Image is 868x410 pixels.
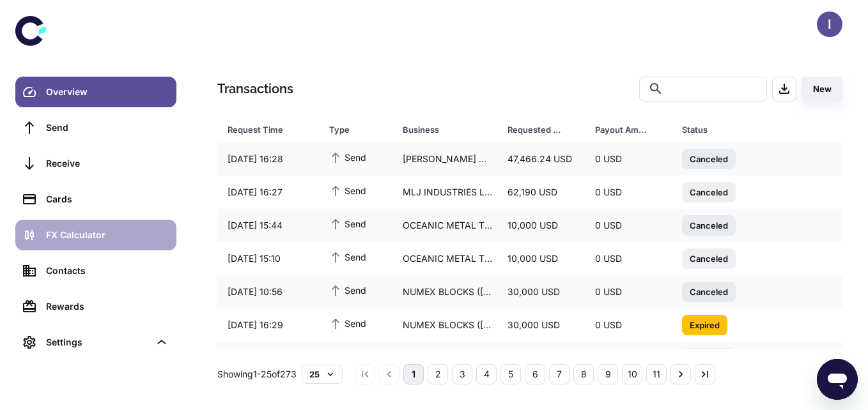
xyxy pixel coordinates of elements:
button: Go to page 9 [598,364,618,384]
div: Send [46,121,169,135]
span: Send [329,216,366,231]
span: Requested Amount [508,121,580,139]
button: I [817,11,842,37]
div: 0 USD [585,346,672,370]
button: Go to page 11 [646,364,667,384]
span: Send [329,183,366,197]
div: NUMEX BLOCKS ([GEOGRAPHIC_DATA]) PVT LTD [392,313,497,337]
div: 10,000 USD [497,213,585,238]
div: Type [329,121,371,139]
div: Requested Amount [508,121,563,139]
div: [DATE] 15:44 [217,213,319,238]
button: New [802,77,842,102]
div: NUMEX BLOCKS ([GEOGRAPHIC_DATA]) PVT LTD [392,346,497,370]
div: Request Time [228,121,297,139]
span: Canceled [682,185,736,198]
span: Status [682,121,789,139]
div: Receive [46,156,169,171]
div: 0 USD [585,147,672,171]
div: MLJ INDUSTRIES LIMITED [392,180,497,204]
div: [DATE] 16:29 [217,313,319,337]
a: Send [15,112,176,143]
div: 0 USD [585,180,672,204]
div: [DATE] 16:28 [217,147,319,171]
a: Contacts [15,255,176,286]
div: Status [682,121,773,139]
button: Go to page 10 [622,364,642,384]
span: Payout Amount [595,121,667,139]
button: Go to page 4 [476,364,497,384]
span: Send [329,150,366,164]
button: Go to page 5 [500,364,521,384]
button: Go to page 6 [525,364,545,384]
div: 0 USD [585,213,672,238]
button: Go to page 7 [549,364,570,384]
div: Cards [46,192,169,206]
div: NUMEX BLOCKS ([GEOGRAPHIC_DATA]) PVT LTD [392,280,497,304]
div: Settings [46,335,150,349]
span: Expired [682,318,727,331]
a: Receive [15,148,176,179]
span: Type [329,121,387,139]
a: Rewards [15,291,176,322]
a: FX Calculator [15,220,176,250]
button: Go to page 8 [573,364,594,384]
a: Overview [15,77,176,107]
button: Go to page 2 [428,364,448,384]
div: Contacts [46,264,169,278]
div: [DATE] 16:27 [217,180,319,204]
span: Send [329,283,366,297]
div: 10,000 USD [497,247,585,271]
span: Send [329,316,366,330]
p: Showing 1-25 of 273 [217,367,297,381]
span: Canceled [682,285,736,298]
span: Canceled [682,152,736,165]
div: [DATE] 10:56 [217,280,319,304]
div: 30,000 USD [497,346,585,370]
button: Go to last page [695,364,715,384]
div: 30,000 USD [497,313,585,337]
span: Request Time [228,121,314,139]
nav: pagination navigation [353,364,717,384]
button: Go to page 3 [452,364,472,384]
button: page 1 [403,364,424,384]
div: [DATE] 15:10 [217,247,319,271]
div: Settings [15,327,176,358]
span: Send [329,250,366,264]
div: OCEANIC METAL TRADING CO.,LTD [392,213,497,238]
div: FX Calculator [46,228,169,242]
div: 0 USD [585,247,672,271]
div: 0 USD [585,280,672,304]
div: [DATE] 16:07 [217,346,319,370]
div: Payout Amount [595,121,651,139]
h1: Transactions [217,79,293,98]
div: Rewards [46,300,169,314]
div: 0 USD [585,313,672,337]
iframe: Button to launch messaging window [817,359,858,400]
div: 62,190 USD [497,180,585,204]
div: 47,466.24 USD [497,147,585,171]
a: Cards [15,184,176,215]
div: OCEANIC METAL TRADING CO.,LTD [392,247,497,271]
button: Go to next page [670,364,691,384]
div: Overview [46,85,169,99]
button: 25 [302,365,343,384]
span: Canceled [682,218,736,231]
div: [PERSON_NAME] DENISSION ([GEOGRAPHIC_DATA]) PRIVATE LTD [392,147,497,171]
span: Canceled [682,252,736,264]
div: 30,000 USD [497,280,585,304]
